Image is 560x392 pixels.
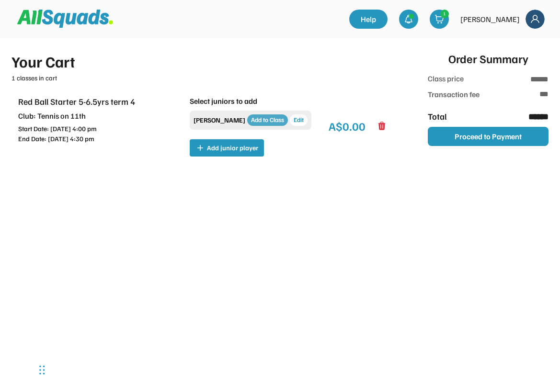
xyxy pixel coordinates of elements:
[17,10,113,28] img: Squad%20Logo.svg
[428,110,481,123] div: Total
[18,123,186,144] div: Start Date: [DATE] 4:00 pm End Date: [DATE] 4:30 pm
[448,50,528,67] div: Order Summary
[18,95,186,108] div: Red Ball Starter 5-6.5yrs term 4
[290,114,308,126] button: Edit
[349,10,388,29] a: Help
[428,73,481,86] div: Class price
[329,117,366,134] div: A$0.00
[404,14,413,24] img: bell-03%20%281%29.svg
[194,115,245,125] div: [PERSON_NAME]
[428,89,481,100] div: Transaction fee
[190,95,257,107] div: Select juniors to add
[247,114,288,126] button: Add to Class
[441,10,448,17] div: 1
[434,14,444,24] img: shopping-cart-01%20%281%29.svg
[11,73,393,83] div: 1 classes in cart
[18,110,186,122] div: Club: Tennis on 11th
[526,10,545,29] img: Frame%2018.svg
[460,13,520,25] div: [PERSON_NAME]
[11,50,393,73] div: Your Cart
[428,127,549,146] button: Proceed to Payment
[207,145,258,151] span: Add junior player
[190,139,264,157] button: Add junior player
